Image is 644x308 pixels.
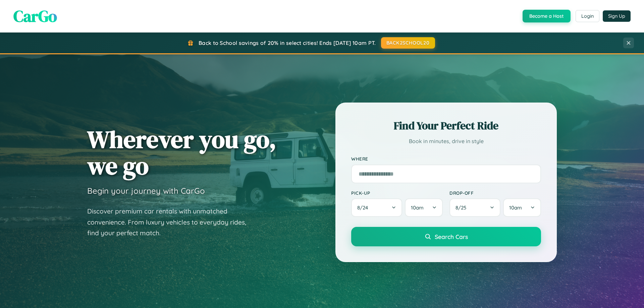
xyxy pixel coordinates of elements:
label: Drop-off [449,190,541,196]
button: Login [576,10,599,22]
p: Book in minutes, drive in style [351,136,541,146]
span: Back to School savings of 20% in select cities! Ends [DATE] 10am PT. [199,40,376,46]
button: 8/24 [351,198,402,217]
span: 8 / 24 [357,204,371,211]
button: 10am [503,198,541,217]
h1: Wherever you go, we go [87,126,276,179]
button: Sign Up [603,10,631,22]
button: 10am [405,198,443,217]
span: 10am [411,204,424,211]
button: 8/25 [449,198,500,217]
button: Search Cars [351,227,541,246]
label: Pick-up [351,190,443,196]
span: 10am [509,204,522,211]
p: Discover premium car rentals with unmatched convenience. From luxury vehicles to everyday rides, ... [87,206,255,239]
button: BACK2SCHOOL20 [381,37,435,49]
button: Become a Host [523,10,571,22]
span: 8 / 25 [455,204,470,211]
label: Where [351,156,541,162]
h3: Begin your journey with CarGo [87,186,205,196]
span: CarGo [13,5,57,27]
h2: Find Your Perfect Ride [351,118,541,133]
span: Search Cars [435,233,468,240]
